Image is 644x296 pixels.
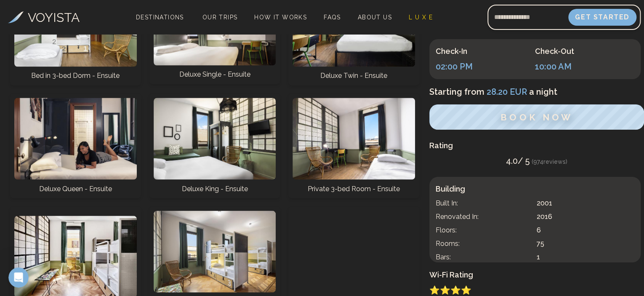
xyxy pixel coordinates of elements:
[487,7,568,27] input: Email address
[133,11,187,35] span: Destinations
[320,11,344,23] a: FAQs
[436,198,533,208] p: Built In:
[429,140,644,152] h3: Rating
[28,8,80,27] h3: VOYISTA
[154,211,276,292] img: Private 4-bed Female Room - Ensuite
[436,45,535,57] p: Check-In
[429,104,644,130] button: BOOK NOW
[179,69,250,80] h3: Deluxe Single - Ensuite
[429,269,644,281] h3: Wi-Fi Rating
[251,11,310,23] a: How It Works
[320,71,387,81] h3: Deluxe Twin - Ensuite
[484,87,529,97] span: 28.20 EUR
[535,45,634,57] p: Check-Out
[39,184,112,194] h3: Deluxe Queen - Ensuite
[409,14,433,21] span: L U X E
[8,11,24,23] img: Voyista Logo
[535,61,634,72] p: 10:00 AM
[537,239,634,249] p: 75
[436,61,535,72] p: 02:00 PM
[308,184,400,194] h3: Private 3-bed Room - Ensuite
[324,14,341,21] span: FAQs
[500,112,573,123] span: BOOK NOW
[429,86,644,98] h4: Starting from a night
[436,252,533,262] p: Bars:
[254,14,307,21] span: How It Works
[14,98,137,179] img: Deluxe Queen - Ensuite
[293,98,415,179] img: Private 3-bed Room - Ensuite
[31,71,120,81] h3: Bed in 3-bed Dorm - Ensuite
[199,11,241,23] a: Our Trips
[181,184,247,194] h3: Deluxe King - Ensuite
[354,11,395,23] a: About Us
[436,212,533,222] p: Renovated In:
[436,183,634,195] h3: Building
[429,114,644,122] a: BOOK NOW
[537,198,634,208] p: 2001
[358,14,392,21] span: About Us
[429,284,644,296] p: ⭐⭐⭐⭐
[537,252,634,262] p: 1
[8,267,29,288] iframe: Intercom live chat
[568,9,636,26] button: Get Started
[436,239,533,249] p: Rooms:
[154,98,276,179] img: Deluxe King - Ensuite
[202,14,238,21] span: Our Trips
[537,225,634,235] p: 6
[429,155,644,167] p: 4.0 / 5
[8,8,80,27] a: VOYISTA
[532,158,567,165] span: ( 974 reviews)
[537,212,634,222] p: 2016
[405,11,436,23] a: L U X E
[436,225,533,235] p: Floors:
